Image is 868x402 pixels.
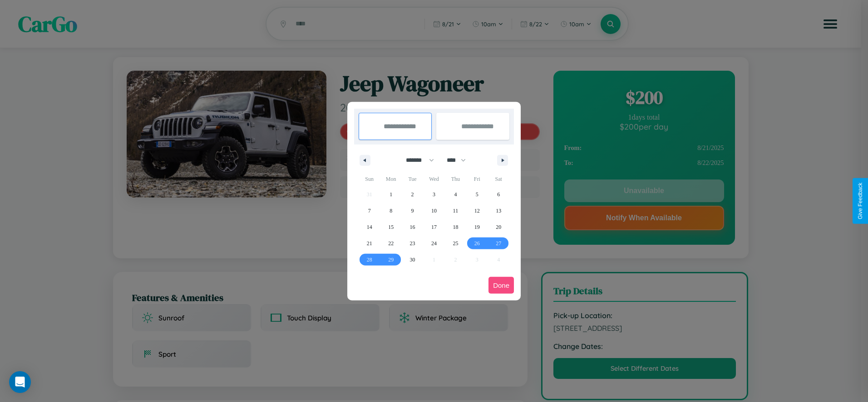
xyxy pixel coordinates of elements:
span: 23 [410,235,415,252]
button: 14 [359,219,380,235]
div: Give Feedback [857,183,863,219]
span: 18 [453,219,458,235]
span: Mon [380,172,401,186]
span: 11 [453,203,459,219]
span: 2 [411,186,414,203]
span: 4 [454,186,457,203]
button: 5 [466,186,488,203]
button: 26 [466,235,488,252]
button: 10 [423,203,444,219]
span: 21 [367,235,372,252]
span: 20 [496,219,501,235]
button: 15 [380,219,401,235]
span: 10 [431,203,437,219]
span: 24 [431,235,437,252]
button: 25 [445,235,466,252]
button: Done [488,277,514,294]
button: 9 [402,203,423,219]
button: 29 [380,252,401,268]
span: 30 [410,252,415,268]
span: 17 [431,219,437,235]
button: 30 [402,252,423,268]
button: 11 [445,203,466,219]
span: 26 [474,235,480,252]
button: 24 [423,235,444,252]
button: 2 [402,186,423,203]
span: 13 [496,203,501,219]
button: 6 [488,186,509,203]
span: 27 [496,235,501,252]
button: 21 [359,235,380,252]
span: Sat [488,172,509,186]
span: 22 [388,235,394,252]
span: 25 [453,235,458,252]
button: 3 [423,186,444,203]
span: 14 [367,219,372,235]
span: 6 [497,186,500,203]
span: 12 [474,203,480,219]
span: 9 [411,203,414,219]
span: 15 [388,219,394,235]
span: Fri [466,172,488,186]
button: 19 [466,219,488,235]
span: 29 [388,252,394,268]
button: 13 [488,203,509,219]
button: 8 [380,203,401,219]
button: 23 [402,235,423,252]
span: Thu [445,172,466,186]
button: 20 [488,219,509,235]
button: 27 [488,235,509,252]
button: 17 [423,219,444,235]
span: 3 [433,186,435,203]
span: Wed [423,172,444,186]
span: 8 [390,203,392,219]
span: 5 [476,186,478,203]
button: 18 [445,219,466,235]
span: 1 [390,186,392,203]
button: 28 [359,252,380,268]
span: Sun [359,172,380,186]
button: 22 [380,235,401,252]
span: 16 [410,219,415,235]
button: 4 [445,186,466,203]
span: Tue [402,172,423,186]
div: Open Intercom Messenger [9,371,31,393]
span: 28 [367,252,372,268]
span: 19 [474,219,480,235]
button: 7 [359,203,380,219]
button: 1 [380,186,401,203]
span: 7 [368,203,371,219]
button: 12 [466,203,488,219]
button: 16 [402,219,423,235]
